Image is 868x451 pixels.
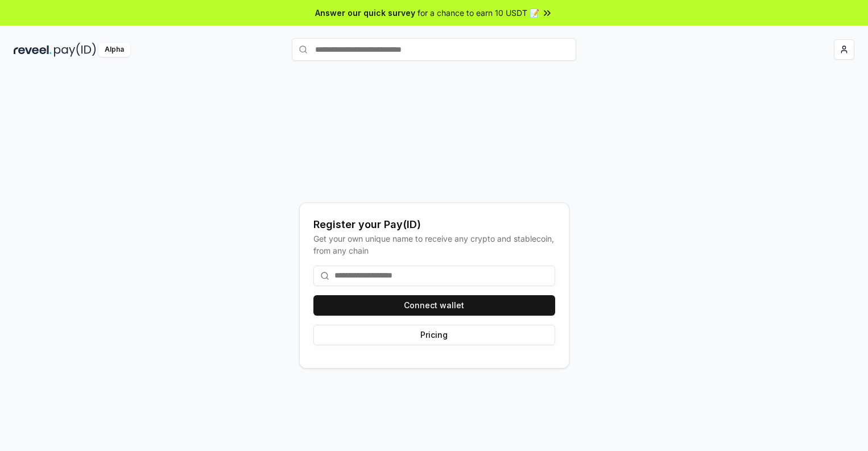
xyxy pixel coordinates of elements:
span: Answer our quick survey [315,7,415,19]
div: Get your own unique name to receive any crypto and stablecoin, from any chain [313,233,555,256]
button: Connect wallet [313,295,555,316]
div: Register your Pay(ID) [313,217,555,233]
img: reveel_dark [14,43,52,57]
button: Pricing [313,325,555,345]
img: pay_id [54,43,96,57]
span: for a chance to earn 10 USDT 📝 [418,7,539,19]
div: Alpha [98,43,130,57]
